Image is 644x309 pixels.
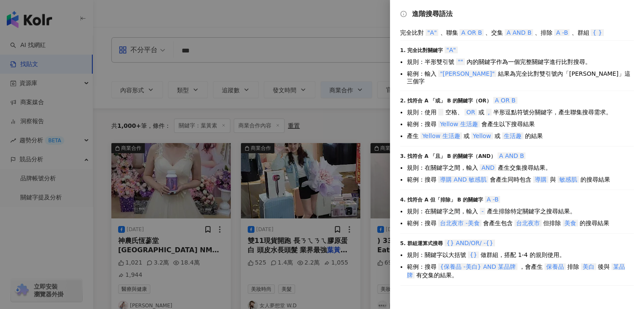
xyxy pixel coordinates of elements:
[407,207,634,215] li: 規則：在關鍵字之間，輸入 產生排除特定關鍵字之搜尋結果。
[581,263,596,270] span: 美白
[471,132,493,139] span: Yellow
[498,152,526,159] span: A AND B
[400,46,634,54] div: 1. 完全比對關鍵字
[464,109,477,116] span: OR
[407,175,634,184] li: 範例：搜尋 會產生同時包含 與 的搜尋結果
[493,97,517,104] span: A OR B
[486,109,491,116] span: ,
[407,163,634,172] li: 規則：在關鍵字之間，輸入 產生交集搜尋結果。
[502,132,523,139] span: 生活趣
[480,164,496,171] span: AND
[438,121,480,127] span: Yellow 生活趣
[445,240,495,246] span: {} AND/OR/ -{}
[407,58,634,66] li: 規則：半形雙引號 內的關鍵字作為一個完整關鍵字進行比對搜尋。
[514,220,542,226] span: 台北夜市
[533,176,548,183] span: 導購
[558,176,579,183] span: 敏感肌
[505,29,533,36] span: A AND B
[591,29,603,36] span: { }
[407,69,634,85] li: 範例：輸入 結果為完全比對雙引號內「[PERSON_NAME]」這三個字
[407,219,634,227] li: 範例：搜尋 會產生包含 但排除 的搜尋結果
[426,29,438,36] span: "A"
[438,263,517,270] span: {保養品 -美白} AND 某品牌
[456,58,465,65] span: ""
[438,70,496,77] span: "[PERSON_NAME]"
[400,239,634,247] div: 5. 群組運算式搜尋
[407,132,634,140] li: 產生 或 或 的結果
[407,108,634,116] li: 規則：使用 空格、 或 半形逗點符號分關鍵字，產生聯集搜尋需求。
[468,251,479,258] span: {}
[420,132,462,139] span: Yellow 生活趣
[563,220,578,226] span: 美食
[400,96,634,105] div: 2. 找符合 A 「或」 B 的關鍵字（OR）
[438,176,488,183] span: 導購 AND 敏感肌
[400,28,634,37] div: 完全比對 、聯集 、交集 、排除 、群組
[438,220,481,226] span: 台北夜市 -美食
[554,29,569,36] span: A -B
[407,262,634,279] li: 範例：搜尋 ，會產生 排除 後與 有交集的結果。
[459,29,484,36] span: A OR B
[485,196,500,203] span: A -B
[445,47,457,53] span: "A"
[480,208,485,215] span: -
[400,195,634,204] div: 4. 找符合 A 但「排除」 B 的關鍵字
[407,120,634,128] li: 範例：搜尋 會產生以下搜尋結果
[544,263,566,270] span: 保養品
[400,152,634,160] div: 3. 找符合 A 「且」 B 的關鍵字（AND）
[400,10,634,18] div: 進階搜尋語法
[407,251,634,259] li: 規則：關鍵字以大括號 做群組，搭配 1-4 的規則使用。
